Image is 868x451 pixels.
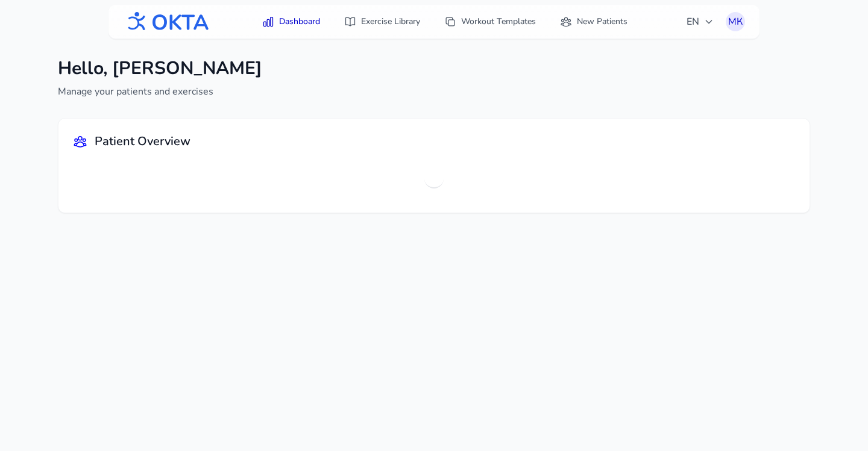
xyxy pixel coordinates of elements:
button: МК [726,12,745,31]
span: EN [687,14,714,29]
a: New Patients [553,11,635,33]
button: EN [679,10,721,34]
h1: Hello, [PERSON_NAME] [58,58,262,79]
a: Exercise Library [337,11,427,33]
a: Dashboard [255,11,327,33]
a: Workout Templates [437,11,543,33]
h2: Patient Overview [95,133,190,150]
p: Manage your patients and exercises [58,84,262,99]
img: OKTA logo [123,6,210,37]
